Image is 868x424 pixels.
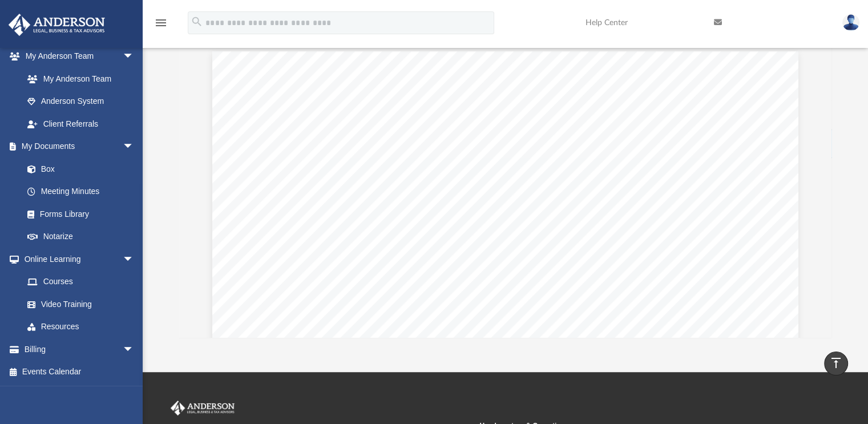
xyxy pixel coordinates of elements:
[16,112,146,135] a: Client Referrals
[179,43,832,337] div: File preview
[16,293,140,316] a: Video Training
[123,338,146,361] span: arrow_drop_down
[8,135,146,158] a: My Documentsarrow_drop_down
[842,14,859,31] img: User Pic
[179,43,832,337] div: Document Viewer
[16,180,146,203] a: Meeting Minutes
[168,401,237,415] img: Anderson Advisors Platinum Portal
[16,90,146,113] a: Anderson System
[16,225,146,248] a: Notarize
[123,135,146,159] span: arrow_drop_down
[829,356,843,370] i: vertical_align_top
[16,203,140,225] a: Forms Library
[8,338,151,361] a: Billingarrow_drop_down
[16,270,146,293] a: Courses
[154,22,168,30] a: menu
[8,361,151,383] a: Events Calendar
[123,45,146,68] span: arrow_drop_down
[179,13,832,338] div: Preview
[123,248,146,271] span: arrow_drop_down
[16,67,140,90] a: My Anderson Team
[191,15,203,28] i: search
[16,158,140,180] a: Box
[8,45,146,68] a: My Anderson Teamarrow_drop_down
[16,316,146,338] a: Resources
[8,248,146,270] a: Online Learningarrow_drop_down
[824,352,848,375] a: vertical_align_top
[5,14,108,36] img: Anderson Advisors Platinum Portal
[154,16,168,30] i: menu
